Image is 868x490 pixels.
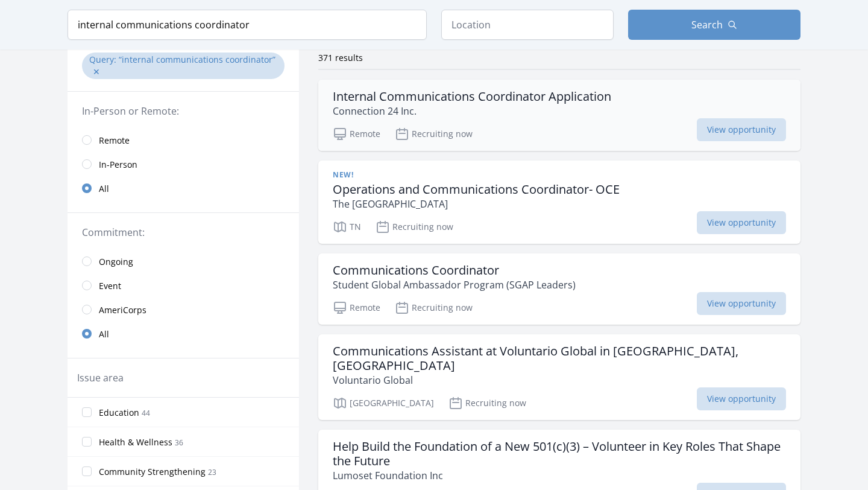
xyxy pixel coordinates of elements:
span: 44 [142,408,150,418]
a: All [68,322,299,346]
button: Search [628,10,800,40]
input: Community Strengthening 23 [82,466,92,476]
h3: Internal Communications Coordinator Application [333,89,611,104]
q: internal communications coordinator [119,54,275,65]
p: Recruiting now [448,396,526,410]
span: 36 [175,437,183,448]
a: Event [68,273,299,297]
a: Communications Coordinator Student Global Ambassador Program (SGAP Leaders) Remote Recruiting now... [318,253,800,325]
span: All [99,328,109,340]
p: The [GEOGRAPHIC_DATA] [333,197,620,211]
h3: Communications Coordinator [333,263,576,278]
span: View opportunity [697,292,786,315]
input: Keyword [68,10,427,40]
legend: Commitment: [82,225,285,240]
p: Student Global Ambassador Program (SGAP Leaders) [333,278,576,292]
span: AmeriCorps [99,304,146,316]
span: View opportunity [697,118,786,141]
h3: Operations and Communications Coordinator- OCE [333,182,620,197]
p: Voluntario Global [333,373,786,387]
h3: Help Build the Foundation of a New 501(c)(3) – Volunteer in Key Roles That Shape the Future [333,439,786,468]
p: Remote [333,127,380,141]
span: 371 results [318,52,363,63]
p: Recruiting now [376,220,453,234]
p: Recruiting now [395,301,473,315]
span: View opportunity [697,387,786,410]
a: Remote [68,128,299,152]
p: Connection 24 Inc. [333,104,611,118]
span: 23 [208,467,216,477]
span: Ongoing [99,256,133,268]
span: Search [691,17,723,32]
span: Health & Wellness [99,436,172,448]
h3: Communications Assistant at Voluntario Global in [GEOGRAPHIC_DATA], [GEOGRAPHIC_DATA] [333,344,786,373]
legend: In-Person or Remote: [82,104,285,118]
input: Education 44 [82,407,92,417]
span: All [99,183,109,195]
a: All [68,176,299,200]
a: Ongoing [68,249,299,273]
p: Recruiting now [395,127,473,141]
input: Location [441,10,614,40]
a: Communications Assistant at Voluntario Global in [GEOGRAPHIC_DATA], [GEOGRAPHIC_DATA] Voluntario ... [318,334,800,420]
span: New! [333,170,353,180]
span: Education [99,407,139,419]
a: Internal Communications Coordinator Application Connection 24 Inc. Remote Recruiting now View opp... [318,80,800,151]
p: Remote [333,301,380,315]
span: Event [99,280,121,292]
span: Remote [99,135,130,147]
p: [GEOGRAPHIC_DATA] [333,396,434,410]
a: In-Person [68,152,299,176]
legend: Issue area [77,371,124,385]
span: Query : [89,54,119,65]
button: ✕ [93,66,100,78]
p: Lumoset Foundation Inc [333,468,786,483]
span: In-Person [99,159,137,171]
span: Community Strengthening [99,466,206,478]
span: View opportunity [697,211,786,234]
p: TN [333,220,361,234]
input: Health & Wellness 36 [82,437,92,447]
a: New! Operations and Communications Coordinator- OCE The [GEOGRAPHIC_DATA] TN Recruiting now View ... [318,161,800,244]
a: AmeriCorps [68,297,299,322]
